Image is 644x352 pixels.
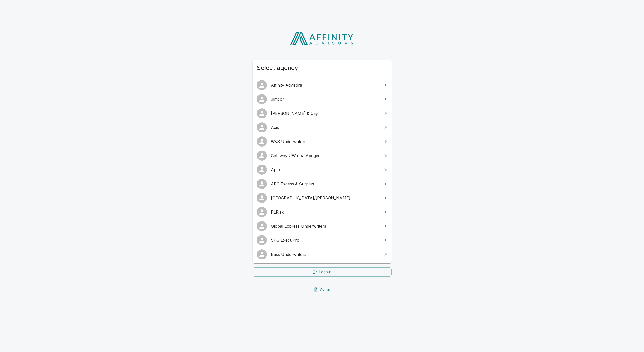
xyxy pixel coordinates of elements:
a: Admin [253,285,392,294]
a: SPG ExecuPro [253,233,392,247]
a: Affinity Advisors [253,78,392,92]
a: Gateway UW dba Apogee [253,149,392,163]
span: [PERSON_NAME] & Cay [271,110,379,116]
span: Jimcor [271,96,379,102]
a: Jimcor [253,92,392,106]
span: SPG ExecuPro [271,237,379,243]
span: Apex [271,167,379,173]
span: Affinity Advisors [271,82,379,88]
span: PLRisk [271,209,379,215]
a: Apex [253,163,392,177]
span: Select agency [257,64,388,72]
a: Logout [253,267,392,277]
span: Global Express Underwriters [271,223,379,229]
span: ARC Excess & Surplus [271,181,379,187]
a: Bass Underwriters [253,247,392,261]
a: W&S Underwriters [253,134,392,149]
a: PLRisk [253,205,392,219]
span: W&S Underwriters [271,138,379,145]
span: [GEOGRAPHIC_DATA]/[PERSON_NAME] [271,195,379,201]
span: Gateway UW dba Apogee [271,153,379,159]
span: Bass Underwriters [271,251,379,257]
a: Global Express Underwriters [253,219,392,233]
span: Axis [271,124,379,130]
a: ARC Excess & Surplus [253,177,392,191]
a: [GEOGRAPHIC_DATA]/[PERSON_NAME] [253,191,392,205]
img: Affinity Advisors Logo [286,30,358,47]
a: [PERSON_NAME] & Cay [253,106,392,120]
a: Axis [253,120,392,134]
